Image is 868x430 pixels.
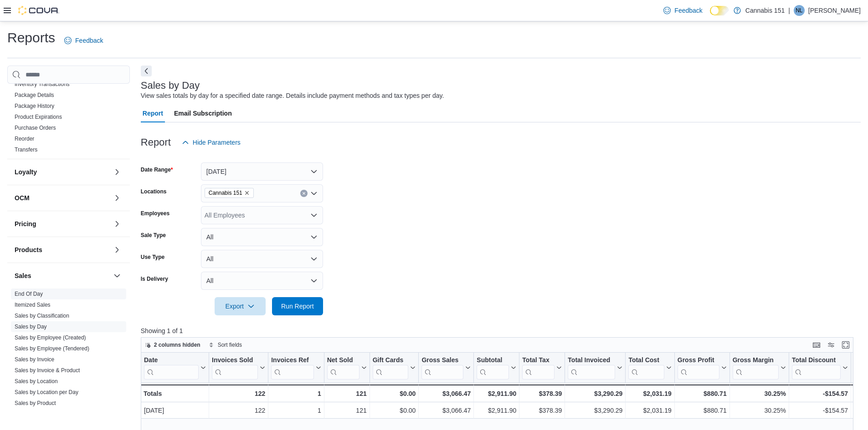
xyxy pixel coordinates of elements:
div: $3,066.47 [421,405,471,416]
div: View sales totals by day for a specified date range. Details include payment methods and tax type... [141,91,444,101]
button: Gross Margin [732,356,786,379]
span: Sales by Day [15,323,47,330]
span: Package History [15,102,54,110]
span: Sales by Classification [15,312,69,319]
label: Locations [141,188,167,195]
div: 121 [327,388,366,399]
h3: Sales [15,271,31,280]
div: Total Invoiced [568,356,615,365]
span: Run Report [281,302,314,311]
div: [DATE] [144,405,206,416]
span: Itemized Sales [15,301,51,309]
span: Cannabis 151 [205,188,254,198]
div: Invoices Ref [271,356,313,365]
button: Sales [112,270,123,281]
span: Export [220,297,260,315]
a: Sales by Invoice & Product [15,367,80,374]
div: Total Tax [522,356,555,365]
div: $880.71 [678,388,727,399]
h1: Reports [7,29,55,47]
h3: Report [141,137,171,148]
span: Sales by Employee (Tendered) [15,345,89,352]
button: Hide Parameters [178,133,244,152]
span: Email Subscription [174,104,232,122]
span: Feedback [75,36,103,45]
button: Sort fields [205,339,246,350]
div: Totals [144,388,206,399]
label: Use Type [141,253,164,261]
div: $3,290.29 [568,405,622,416]
span: Sales by Employee (Created) [15,334,86,341]
span: Sales by Location [15,378,58,385]
a: Inventory Transactions [15,81,70,87]
div: Date [144,356,199,365]
button: Invoices Sold [212,356,265,379]
label: Is Delivery [141,275,168,283]
h3: Products [15,245,42,254]
a: End Of Day [15,291,43,297]
a: Package Details [15,92,54,98]
div: -$154.57 [792,405,848,416]
a: Sales by Employee (Tendered) [15,345,89,352]
button: Gross Sales [421,356,471,379]
div: Total Discount [792,356,841,365]
span: Product Expirations [15,113,62,121]
button: Keyboard shortcuts [811,339,822,350]
button: Total Cost [628,356,671,379]
h3: Sales by Day [141,80,200,91]
span: Transfers [15,146,37,153]
span: Feedback [674,6,702,15]
button: Invoices Ref [271,356,321,379]
div: Total Discount [792,356,841,379]
button: Gift Cards [372,356,416,379]
h3: OCM [15,193,30,202]
span: NL [796,5,802,16]
div: Subtotal [477,356,509,379]
span: Report [143,104,163,122]
a: Sales by Product [15,400,56,406]
button: Open list of options [310,212,318,219]
button: [DATE] [201,162,323,181]
button: Products [15,245,110,254]
div: 30.25% [732,388,786,399]
div: $2,911.90 [477,405,516,416]
button: Open list of options [310,190,318,197]
div: Total Cost [628,356,664,379]
div: Gift Card Sales [372,356,408,379]
button: Total Discount [792,356,848,379]
a: Feedback [61,31,107,50]
div: $3,066.47 [421,388,471,399]
div: Gross Margin [732,356,778,379]
label: Sale Type [141,232,166,239]
span: Hide Parameters [193,138,241,147]
span: End Of Day [15,290,43,298]
button: Run Report [272,297,323,315]
button: Net Sold [327,356,366,379]
div: 30.25% [733,405,786,416]
div: $2,911.90 [477,388,516,399]
h3: Loyalty [15,167,37,177]
div: Total Tax [522,356,555,379]
button: OCM [112,192,123,203]
p: Cannabis 151 [745,5,785,16]
p: Showing 1 of 1 [141,326,861,335]
div: Net Sold [327,356,359,379]
button: 2 columns hidden [141,339,204,350]
div: Gross Sales [421,356,463,365]
div: Invoices Sold [212,356,258,379]
button: Pricing [112,218,123,229]
a: Sales by Employee (Created) [15,334,86,341]
button: Enter fullscreen [840,339,851,350]
p: | [788,5,790,16]
div: Gift Cards [372,356,408,365]
span: Sales by Invoice & Product [15,367,80,374]
div: $2,031.19 [628,405,671,416]
div: Total Cost [628,356,664,365]
a: Feedback [660,1,706,20]
div: $0.00 [373,405,416,416]
div: Nina Lawson [794,5,805,16]
div: Inventory [7,24,130,159]
div: 122 [212,388,265,399]
div: $0.00 [372,388,416,399]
